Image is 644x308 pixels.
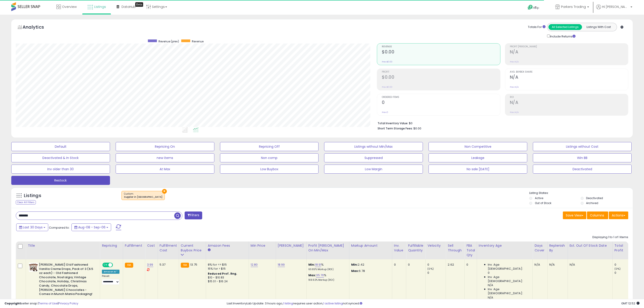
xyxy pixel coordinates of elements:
button: Restock [11,176,110,185]
b: Short Term Storage Fees: [378,126,413,130]
a: 18.91 [315,262,321,267]
span: Help [533,6,539,10]
div: 0 [466,263,473,267]
small: Prev: 0 [382,111,388,114]
a: 1 listing [283,301,293,306]
span: Inv. Age [DEMOGRAPHIC_DATA]: [488,263,529,271]
button: Deactivated & In Stock [11,153,110,162]
span: Custom: [124,192,162,199]
small: (0%) [614,267,621,271]
img: 517+vfGx1BL._SL40_.jpg [29,263,38,272]
div: Fulfillable Quantity [408,243,424,253]
p: Listing States: [529,191,633,195]
span: Compared to: [49,225,70,230]
a: Terms of Use [39,301,58,306]
h2: N/A [510,100,628,106]
small: Prev: N/A [510,60,519,63]
span: Revenue [192,39,204,43]
div: 0 [394,263,403,267]
span: N/A [488,296,493,300]
div: N/A [534,263,544,267]
button: Filters [185,211,202,219]
div: Current Buybox Price [181,243,204,253]
label: Active [535,196,543,200]
div: Inv. value [394,243,404,253]
div: 0 [408,263,422,267]
span: Hi [PERSON_NAME] [602,5,629,9]
button: Non Competitive [429,142,527,151]
a: 35.70 [316,273,324,278]
div: Amazon Fees [208,243,247,248]
button: Default [11,142,110,151]
strong: Min: [351,262,358,267]
span: ROI [510,96,628,99]
b: Reduced Prof. Rng. [208,272,237,276]
div: 0 [614,263,633,267]
div: 0 [427,263,446,267]
button: Leakage [429,153,527,162]
small: Prev: N/A [510,111,519,114]
span: Inv. Age [DEMOGRAPHIC_DATA]: [488,275,529,283]
button: × [162,189,167,194]
div: 15% for > $15 [208,267,245,271]
a: 12.80 [251,262,258,267]
div: Amazon AI * [102,270,119,274]
div: Min Price [251,243,274,248]
span: 0 [488,271,490,275]
button: Low Buybox [220,165,319,174]
div: Include Returns [544,34,581,39]
span: $0.00 [413,126,421,131]
div: Fulfillment [125,243,143,248]
span: Aug-08 - Sep-06 [78,225,105,230]
div: Days Cover [534,243,545,253]
small: FBA [125,263,133,268]
button: Repricing Off [220,142,319,151]
span: ON [103,263,108,267]
div: 2.62 [448,263,461,267]
strong: Max: [351,269,359,273]
div: Est. Out Of Stock Date [570,243,611,248]
p: 2.42 [351,263,389,267]
h2: N/A [510,49,628,55]
b: Max: [308,273,316,277]
span: Profit [PERSON_NAME] [510,46,628,48]
div: 0 [427,271,446,275]
div: Tooltip anchor [135,2,143,7]
small: Prev: $0.00 [382,86,392,88]
button: Repricing On [116,142,214,151]
div: Title [28,243,98,248]
button: Aug-08 - Sep-06 [71,223,111,231]
label: Archived [586,201,598,205]
button: Listings without Cost [533,142,632,151]
small: Amazon Fees. [208,248,211,252]
button: No sale [DATE] [429,165,527,174]
div: Profit [PERSON_NAME] on Min/Max [308,243,347,253]
div: Preset: [102,275,119,285]
button: Non comp [220,153,319,162]
div: [PERSON_NAME] [278,243,305,248]
button: Save View [563,211,586,219]
h2: $0.00 [382,49,500,55]
h2: N/A [510,75,628,81]
a: Help [524,1,548,15]
button: new items [116,153,214,162]
div: $10 - $10.83 [208,276,245,280]
div: Fulfillment Cost [160,243,177,253]
button: Low Margin [324,165,423,174]
p: 169.92% Markup (ROI) [308,278,346,282]
span: Columns [590,213,604,218]
div: FBA Total Qty [466,243,475,257]
i: Get Help [527,5,533,10]
div: Inventory Age [479,243,531,248]
span: Ordered Items [382,96,500,99]
span: Inv. Age [DEMOGRAPHIC_DATA]: [488,287,529,295]
a: Privacy Policy [58,301,78,306]
div: Clear All Filters [16,200,36,205]
span: OFF [112,263,119,267]
span: Listings [94,5,106,9]
a: 18.99 [278,262,285,267]
span: Revenue (prev) [158,39,179,43]
a: 3.99 [147,262,153,267]
button: Inv older than 30 [11,165,110,174]
h5: Analytics [23,24,53,31]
